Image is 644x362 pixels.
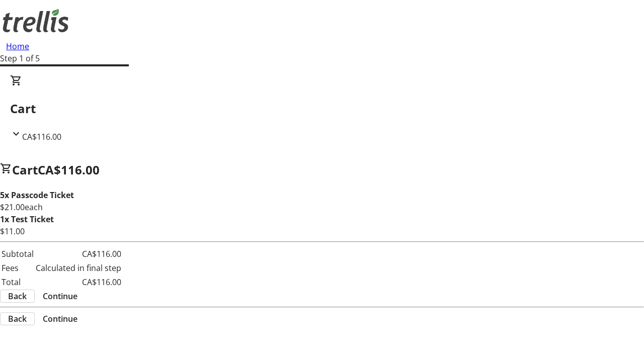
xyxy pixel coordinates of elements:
[1,261,34,275] td: Fees
[12,161,38,178] span: Cart
[1,276,34,289] td: Total
[35,276,122,289] td: CA$116.00
[35,313,86,325] button: Continue
[38,161,100,178] span: CA$116.00
[22,131,61,142] span: CA$116.00
[43,290,77,302] span: Continue
[1,247,34,260] td: Subtotal
[35,261,122,275] td: Calculated in final step
[35,290,86,302] button: Continue
[10,74,634,143] div: CartCA$116.00
[35,247,122,260] td: CA$116.00
[8,290,27,302] span: Back
[10,100,634,118] h2: Cart
[43,313,77,325] span: Continue
[8,313,27,325] span: Back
